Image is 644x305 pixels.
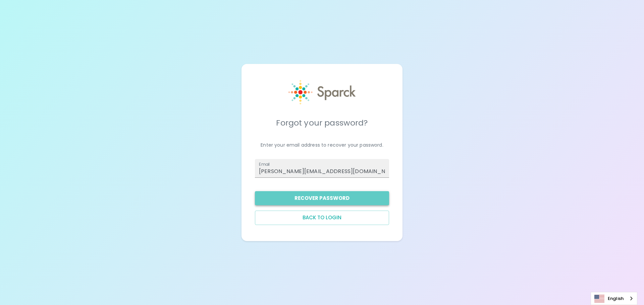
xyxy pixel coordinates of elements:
button: Recover Password [255,191,389,205]
p: Enter your email address to recover your password. [255,142,389,148]
a: English [591,292,637,305]
div: Language [591,292,637,305]
button: Back to login [255,211,389,225]
h5: Forgot your password? [255,118,389,128]
aside: Language selected: English [591,292,637,305]
label: Email [259,161,270,167]
img: Sparck logo [288,80,356,104]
